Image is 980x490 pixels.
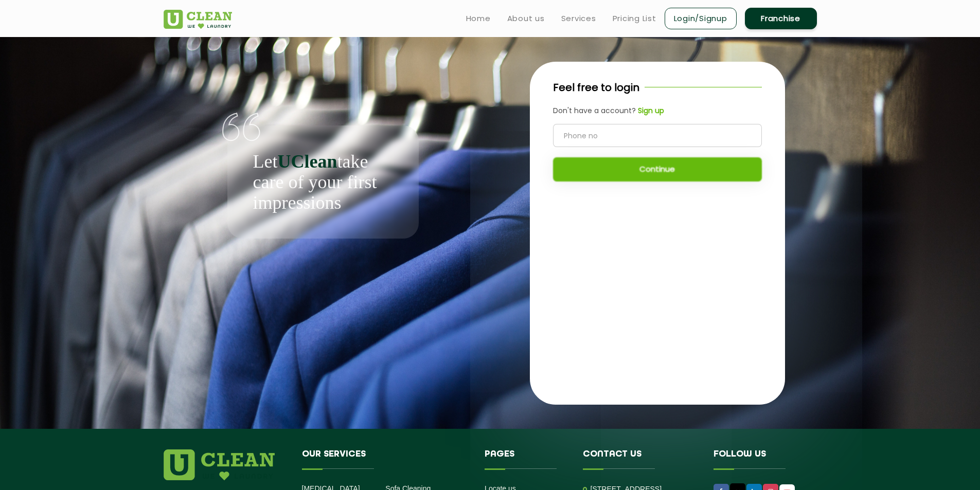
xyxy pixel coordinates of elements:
a: Home [466,12,491,25]
input: Phone no [553,124,762,147]
a: Franchise [745,8,817,29]
img: UClean Laundry and Dry Cleaning [164,10,232,29]
b: UClean [277,151,337,172]
p: Feel free to login [553,80,639,95]
b: Sign up [638,105,664,116]
h4: Follow us [714,449,804,469]
img: quote-img [222,113,261,141]
h4: Pages [485,449,567,469]
a: Login/Signup [665,8,737,29]
h4: Our Services [302,449,470,469]
p: Let take care of your first impressions [253,151,393,213]
span: Don't have a account? [553,105,636,116]
a: Sign up [636,105,664,116]
img: logo.png [164,449,275,480]
h4: Contact us [583,449,698,469]
a: Pricing List [613,12,656,25]
a: Services [561,12,596,25]
a: About us [507,12,545,25]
